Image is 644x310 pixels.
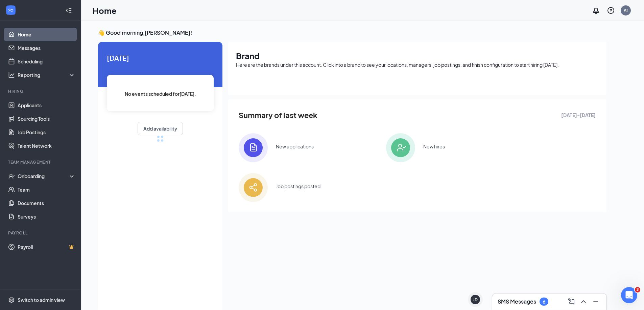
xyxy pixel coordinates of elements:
[18,28,75,41] a: Home
[65,7,72,14] svg: Collapse
[8,173,15,179] svg: UserCheck
[239,133,268,162] img: icon
[239,109,317,121] span: Summary of last week
[18,41,75,55] a: Messages
[498,298,536,305] h3: SMS Messages
[98,29,606,36] h3: 👋 Good morning, [PERSON_NAME] !
[18,139,75,152] a: Talent Network
[473,297,478,303] div: JD
[93,5,117,16] h1: Home
[567,298,575,306] svg: ComposeMessage
[8,159,74,165] div: Team Management
[7,7,14,13] svg: WorkstreamLogo
[579,298,588,306] svg: ChevronUp
[18,196,75,210] a: Documents
[276,143,314,150] div: New applications
[239,173,268,202] img: icon
[607,6,615,15] svg: QuestionInfo
[621,287,637,303] iframe: Intercom live chat
[236,61,598,68] div: Here are the brands under this account. Click into a brand to see your locations, managers, job p...
[18,297,65,303] div: Switch to admin view
[18,55,75,68] a: Scheduling
[624,7,628,13] div: AT
[578,296,589,307] button: ChevronUp
[386,133,415,162] img: icon
[18,210,75,223] a: Surveys
[138,122,183,135] button: Add availability
[107,53,214,63] span: [DATE]
[592,298,600,306] svg: Minimize
[423,143,445,150] div: New hires
[125,90,196,97] span: No events scheduled for [DATE] .
[18,183,75,196] a: Team
[236,50,598,61] h1: Brand
[592,6,600,15] svg: Notifications
[561,111,596,119] span: [DATE] - [DATE]
[8,88,74,94] div: Hiring
[18,173,70,179] div: Onboarding
[8,72,15,78] svg: Analysis
[18,125,75,139] a: Job Postings
[276,183,320,190] div: Job postings posted
[8,297,15,303] svg: Settings
[635,287,640,292] span: 3
[566,296,577,307] button: ComposeMessage
[18,240,75,254] a: PayrollCrown
[18,98,75,112] a: Applicants
[18,72,76,78] div: Reporting
[157,135,164,142] div: loading meetings...
[18,112,75,125] a: Sourcing Tools
[543,299,545,305] div: 6
[590,296,601,307] button: Minimize
[8,230,74,236] div: Payroll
